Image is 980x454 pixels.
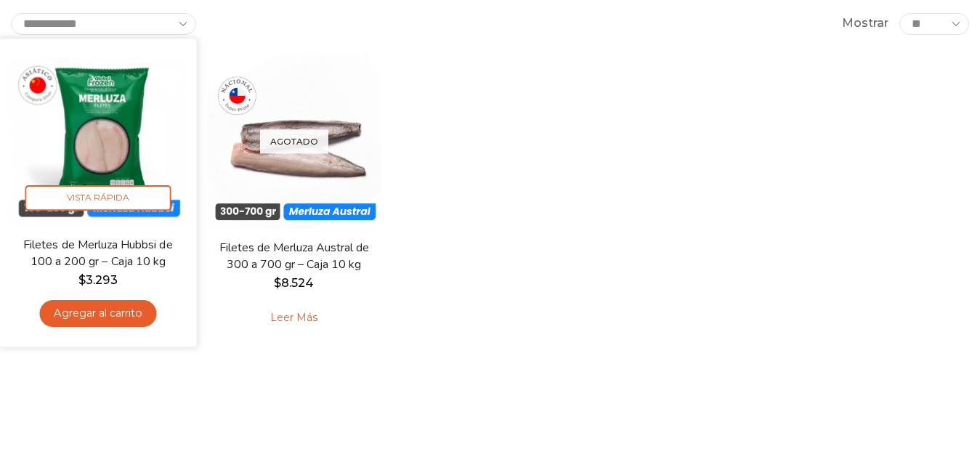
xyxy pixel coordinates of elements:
[39,300,156,327] a: Agregar al carrito: “Filetes de Merluza Hubbsi de 100 a 200 gr – Caja 10 kg”
[248,303,340,333] a: Leé más sobre “Filetes de Merluza Austral de 300 a 700 gr - Caja 10 kg”
[11,13,196,35] select: Pedido de la tienda
[216,240,373,273] a: Filetes de Merluza Austral de 300 a 700 gr – Caja 10 kg
[78,272,86,286] span: $
[842,15,888,32] span: Mostrar
[78,272,117,286] bdi: 3.293
[25,185,171,211] span: Vista Rápida
[19,236,177,270] a: Filetes de Merluza Hubbsi de 100 a 200 gr – Caja 10 kg
[274,276,314,290] bdi: 8.524
[260,129,328,153] p: Agotado
[274,276,281,290] span: $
